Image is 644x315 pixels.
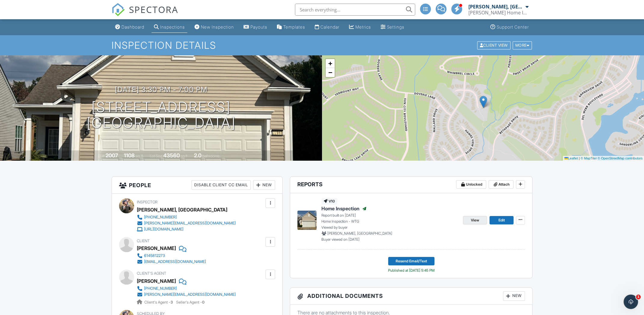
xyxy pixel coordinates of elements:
[480,96,487,108] img: Marker
[497,24,529,29] div: Support Center
[326,68,335,77] a: Zoom out
[295,4,415,16] input: Search everything...
[115,85,207,94] h3: [DATE] 3:30 pm - 7:00 pm
[137,292,236,298] a: [PERSON_NAME][EMAIL_ADDRESS][DOMAIN_NAME]
[326,59,335,68] a: Zoom in
[192,22,236,33] a: New Inspection
[106,152,118,159] div: 2007
[150,154,162,158] span: Lot Size
[137,259,206,265] a: [EMAIL_ADDRESS][DOMAIN_NAME]
[137,226,236,232] a: [URL][DOMAIN_NAME]
[290,288,532,305] h3: Additional Documents
[378,22,407,33] a: Settings
[477,41,511,49] div: Client View
[137,286,236,292] a: [PHONE_NUMBER]
[250,24,267,29] div: Payouts
[137,205,227,214] div: [PERSON_NAME], [GEOGRAPHIC_DATA]
[163,152,180,159] div: 43560
[202,154,219,158] span: bathrooms
[137,253,206,259] a: 6145812273
[144,300,174,304] span: Client's Agent -
[241,22,270,33] a: Payouts
[137,239,150,243] span: Client
[503,291,525,301] div: New
[312,22,342,33] a: Calendar
[181,154,188,158] span: sq.ft.
[328,69,332,76] span: −
[468,4,524,10] div: [PERSON_NAME], [GEOGRAPHIC_DATA]
[176,300,204,304] span: Seller's Agent -
[144,221,236,226] div: [PERSON_NAME][EMAIL_ADDRESS][DOMAIN_NAME]
[137,214,236,220] a: [PHONE_NUMBER]
[468,10,529,16] div: Gortney Home Inspections, LLC
[87,99,236,131] h1: [STREET_ADDRESS] [GEOGRAPHIC_DATA]
[113,22,147,33] a: Dashboard
[387,24,404,29] div: Settings
[112,8,178,21] a: SPECTORA
[129,3,178,16] span: SPECTORA
[192,180,251,190] div: Disable Client CC Email
[202,300,204,304] strong: 0
[144,286,177,291] div: [PHONE_NUMBER]
[598,156,642,160] a: © OpenStreetMap contributors
[355,24,371,29] div: Metrics
[144,292,236,297] div: [PERSON_NAME][EMAIL_ADDRESS][DOMAIN_NAME]
[137,244,176,253] div: [PERSON_NAME]
[328,60,332,67] span: +
[194,152,201,159] div: 2.0
[160,24,185,29] div: Inspections
[636,295,641,299] span: 1
[170,300,173,304] strong: 3
[253,180,275,190] div: New
[137,220,236,226] a: [PERSON_NAME][EMAIL_ADDRESS][DOMAIN_NAME]
[112,40,532,51] h1: Inspection Details
[112,3,125,16] img: The Best Home Inspection Software - Spectora
[121,24,144,29] div: Dashboard
[564,156,578,160] a: Leaflet
[144,253,165,258] div: 6145812273
[137,276,176,286] a: [PERSON_NAME]
[488,22,531,33] a: Support Center
[477,43,512,47] a: Client View
[137,271,166,276] span: Client's Agent
[201,24,234,29] div: New Inspection
[283,24,305,29] div: Templates
[581,156,597,160] a: © MapTiler
[124,152,135,159] div: 1108
[274,22,308,33] a: Templates
[112,177,282,194] h3: People
[152,22,187,33] a: Inspections
[144,259,206,264] div: [EMAIL_ADDRESS][DOMAIN_NAME]
[579,156,580,160] span: |
[624,295,638,309] iframe: Intercom live chat
[144,227,183,232] div: [URL][DOMAIN_NAME]
[98,154,105,158] span: Built
[136,154,144,158] span: sq. ft.
[347,22,373,33] a: Metrics
[144,215,177,220] div: [PHONE_NUMBER]
[513,41,532,49] div: More
[137,200,158,204] span: Inspector
[320,24,339,29] div: Calendar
